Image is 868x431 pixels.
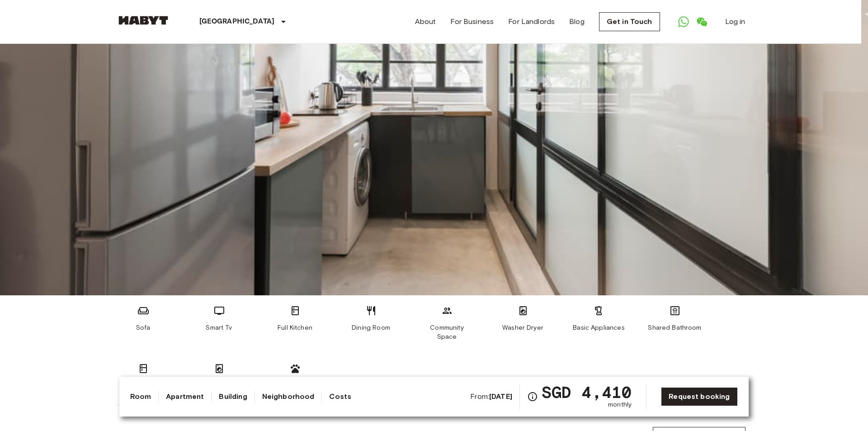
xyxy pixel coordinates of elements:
a: Request booking [661,387,738,406]
a: Log in [725,16,745,27]
span: SGD 4,410 [542,384,632,400]
a: About [415,16,436,27]
a: Room [130,391,151,402]
span: From: [471,392,513,402]
b: [DATE] [489,392,512,401]
span: Basic Appliances [573,323,624,332]
span: Shared Bathroom [648,323,701,332]
a: Blog [569,16,585,27]
span: Sofa [136,323,151,332]
span: Washer Dryer [502,323,543,332]
span: Community Space [420,323,474,341]
a: For Business [450,16,494,27]
span: Dining Room [352,323,390,332]
a: Open WeChat [693,13,711,31]
a: Apartment [166,391,204,402]
span: Full Kitchen [278,323,312,332]
p: [GEOGRAPHIC_DATA] [199,16,275,27]
a: Get in Touch [599,12,660,31]
span: monthly [609,400,632,409]
a: Costs [330,391,352,402]
img: Habyt [116,16,170,25]
a: Open WhatsApp [675,13,693,31]
a: For Landlords [508,16,555,27]
svg: Check cost overview for full price breakdown. Please note that discounts apply to new joiners onl... [527,391,538,402]
span: Smart Tv [206,323,232,332]
a: Neighborhood [262,391,315,402]
a: Building [219,391,247,402]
